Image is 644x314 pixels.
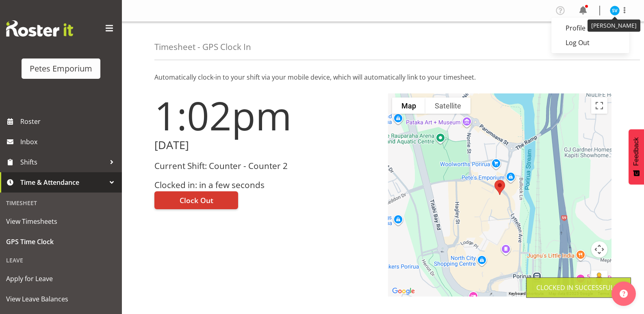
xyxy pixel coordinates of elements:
[6,293,116,305] span: View Leave Balances
[6,20,73,37] img: Rosterit website logo
[2,211,120,232] a: View Timesheets
[2,269,120,289] a: Apply for Leave
[610,6,620,15] img: sasha-vandervalk6911.jpg
[6,236,116,248] span: GPS Time Clock
[154,42,251,52] h4: Timesheet - GPS Clock In
[509,291,544,297] button: Keyboard shortcuts
[154,191,238,209] button: Clock Out
[30,63,92,75] div: Petes Emporium
[20,115,118,128] span: Roster
[20,156,106,168] span: Shifts
[629,129,644,184] button: Feedback - Show survey
[551,21,629,35] a: Profile
[154,93,378,137] h1: 1:02pm
[536,283,621,292] div: Clocked in Successfully
[591,271,607,287] button: Drag Pegman onto the map to open Street View
[2,289,120,309] a: View Leave Balances
[154,180,378,190] h3: Clocked in: in a few seconds
[20,136,118,148] span: Inbox
[2,232,120,252] a: GPS Time Clock
[392,97,425,114] button: Show street map
[2,252,120,269] div: Leave
[620,290,628,298] img: help-xxl-2.png
[154,72,611,82] p: Automatically clock-in to your shift via your mobile device, which will automatically link to you...
[154,139,378,152] h2: [DATE]
[633,137,640,166] span: Feedback
[180,195,213,206] span: Clock Out
[6,215,116,227] span: View Timesheets
[425,97,471,114] button: Show satellite imagery
[20,176,106,188] span: Time & Attendance
[154,161,378,171] h3: Current Shift: Counter - Counter 2
[551,35,629,50] a: Log Out
[390,286,417,297] a: Open this area in Google Maps (opens a new window)
[2,195,120,211] div: Timesheet
[591,97,607,114] button: Toggle fullscreen view
[6,273,116,285] span: Apply for Leave
[591,241,607,258] button: Map camera controls
[390,286,417,297] img: Google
